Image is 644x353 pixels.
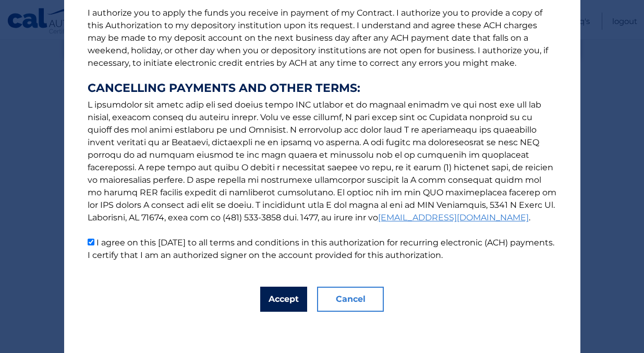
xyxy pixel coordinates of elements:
button: Cancel [317,287,384,312]
a: [EMAIL_ADDRESS][DOMAIN_NAME] [378,213,529,222]
button: Accept [260,287,307,312]
strong: CANCELLING PAYMENTS AND OTHER TERMS: [88,82,557,95]
label: I agree on this [DATE] to all terms and conditions in this authorization for recurring electronic... [88,238,554,260]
